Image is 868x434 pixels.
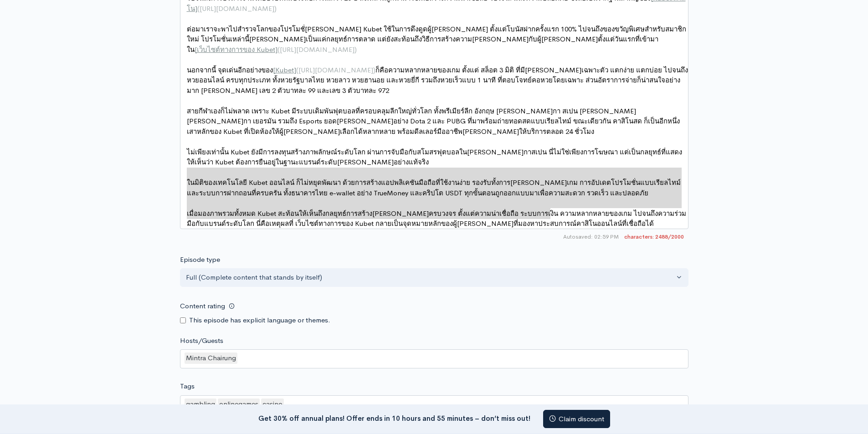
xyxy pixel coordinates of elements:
span: เมื่อมองภาพรวมทั้งหมด Kubet สะท้อนให้เห็นถึงกลยุทธ์การสร้าง[PERSON_NAME]ครบวงจร ตั้งแต่ความน่าเชื... [187,209,686,228]
label: Content rating [180,297,225,316]
span: ] [195,4,197,13]
div: Full (Complete content that stands by itself) [186,272,674,283]
span: ] [294,66,296,74]
span: ไม่เพียงเท่านั้น Kubet ยังมีการลงทุนสร้างภาพลักษณ์ระดับโลก ผ่านการจับมือกับสโมสรฟุตบอลใน[PERSON_N... [187,148,682,167]
span: นอกจากนี้ จุดเด่นอีกอย่างของ ก็คือความหลากหลายของเกม ตั้งแต่ สล็อต 3 มิติ ที่มี[PERSON_NAME]เฉพาะ... [187,66,690,95]
span: 2488/2000 [624,233,684,241]
span: ) [274,4,277,13]
span: ) [354,45,357,54]
span: ( [296,66,298,74]
button: Full (Complete content that stands by itself) [180,268,688,287]
span: ต่อมาเราจะพาไปสำรวจโลกของโปรโมชั่[PERSON_NAME] Kubet ใช้ในการดึงดูดผู้[PERSON_NAME] ตั้งแต่โบนัสฝ... [187,25,686,54]
div: Mintra Chairung [185,352,237,364]
a: Claim discount [543,410,610,429]
span: ในมิติของเทคโนโลยี Kubet ออนไลน์ ก็ไม่หยุดพัฒนา ด้วยการสร้างแอปพลิเคชันมือถือที่ใช้งานง่าย รองรับ... [187,178,683,197]
span: สายกีฬาเองก็ไม่พลาด เพราะ Kubet มีระบบเดิมพันฟุตบอลที่ครอบคลุมลีกใหญ่ทั่วโลก ทั้งพรีเมียร์ลีก อัง... [187,107,680,136]
span: ) [373,66,375,74]
span: ( [277,45,280,54]
span: เว็บไซต์ทางการของ Kubet [197,45,275,54]
span: ] [275,45,277,54]
span: [ [273,66,275,74]
span: [URL][DOMAIN_NAME] [280,45,354,54]
div: casino [261,398,284,410]
label: This episode has explicit language or themes. [189,315,330,326]
span: [ [195,45,197,54]
label: Tags [180,381,195,392]
span: Kubet [275,66,294,74]
span: ด้ [187,209,686,228]
strong: Get 30% off annual plans! Offer ends in 10 hours and 55 minutes – don’t miss out! [258,414,530,422]
div: onlinegames [218,398,260,410]
span: [URL][DOMAIN_NAME] [298,66,373,74]
label: Episode type [180,255,220,265]
span: Autosaved: 02:59 PM [563,233,619,241]
span: ( [197,4,200,13]
span: [URL][DOMAIN_NAME] [200,4,274,13]
div: gambling [185,398,216,410]
label: Hosts/Guests [180,336,223,346]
